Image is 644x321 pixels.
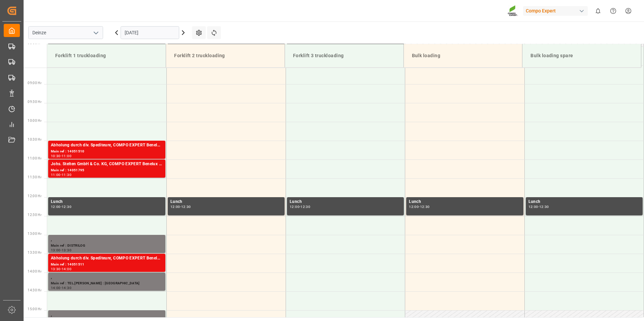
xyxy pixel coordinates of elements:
div: Johs. Stelten GmbH & Co. KG, COMPO EXPERT Benelux N.V. [51,161,163,168]
div: 12:30 [62,205,71,208]
button: open menu [91,28,101,38]
div: Compo Expert [523,6,588,16]
span: 11:30 Hr [28,175,41,179]
div: 12:30 [181,205,191,208]
span: 09:30 Hr [28,100,41,104]
div: 12:00 [409,205,419,208]
div: Main ref : 14051510 [51,149,163,154]
div: - [61,249,62,252]
span: 09:00 Hr [28,81,41,85]
div: Main ref : 14051795 [51,168,163,173]
div: , [51,274,163,281]
button: Help Center [606,3,621,19]
div: 12:00 [51,205,61,208]
span: 10:00 Hr [28,119,41,122]
div: , [51,236,163,243]
div: Forklift 2 truckloading [171,49,279,62]
input: DD.MM.YYYY [121,26,179,39]
div: Main ref : 14051511 [51,262,163,267]
span: 13:30 Hr [28,251,41,254]
div: 11:00 [51,173,61,176]
div: - [180,205,181,208]
div: Lunch [409,199,520,205]
div: 11:30 [62,173,71,176]
div: 14:00 [62,267,71,271]
input: Type to search/select [28,26,103,39]
div: Lunch [170,199,282,205]
div: Main ref : TEL.[PERSON_NAME] : [GEOGRAPHIC_DATA] [51,281,163,286]
div: 13:30 [62,249,71,252]
div: 10:30 [51,154,61,157]
div: Forklift 1 truckloading [53,49,160,62]
div: Lunch [51,199,163,205]
div: Lunch [528,199,640,205]
div: 12:00 [170,205,180,208]
div: 13:00 [51,249,61,252]
div: 12:30 [300,205,310,208]
div: 14:00 [51,286,61,289]
div: - [299,205,300,208]
div: Bulk loading spare [528,49,636,62]
div: Abholung durch div. Spediteure, COMPO EXPERT Benelux N.V. [51,255,163,262]
button: Compo Expert [523,4,590,17]
span: 12:00 Hr [28,194,41,198]
div: Lunch [290,199,401,205]
div: - [61,286,62,289]
div: - [419,205,420,208]
button: show 0 new notifications [590,3,606,19]
span: 14:30 Hr [28,288,41,292]
img: Screenshot%202023-09-29%20at%2010.02.21.png_1712312052.png [508,5,518,17]
span: 15:00 Hr [28,307,41,311]
div: 12:00 [528,205,538,208]
div: - [61,173,62,176]
span: 14:00 Hr [28,270,41,273]
div: 12:00 [290,205,299,208]
div: Abholung durch div. Spediteure, COMPO EXPERT Benelux N.V. [51,142,163,149]
span: 12:30 Hr [28,213,41,217]
div: - [538,205,539,208]
span: 13:00 Hr [28,232,41,236]
div: 11:00 [62,154,71,157]
div: Forklift 3 truckloading [290,49,398,62]
div: 12:30 [539,205,549,208]
div: - [61,205,62,208]
div: 13:30 [51,267,61,271]
div: - [61,154,62,157]
div: 12:30 [420,205,430,208]
div: Bulk loading [409,49,517,62]
span: 11:00 Hr [28,156,41,160]
div: - [61,267,62,271]
div: 14:30 [62,286,71,289]
span: 10:30 Hr [28,138,41,141]
div: , [51,312,163,318]
div: Main ref : DISTRILOG [51,243,163,249]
